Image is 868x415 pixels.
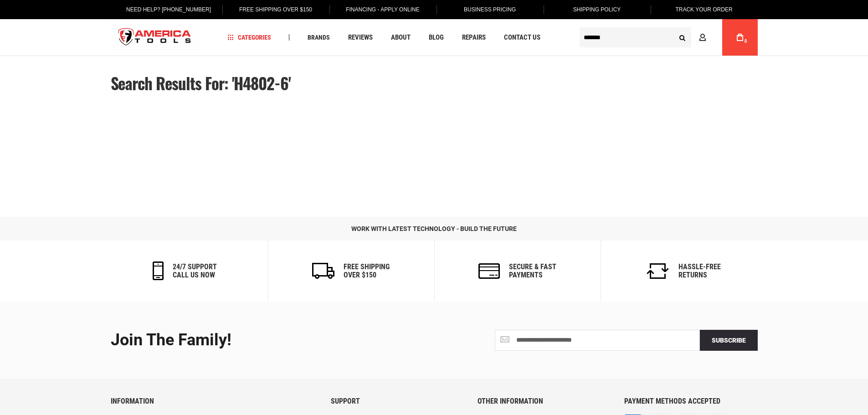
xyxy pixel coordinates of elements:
[227,34,271,41] span: Categories
[344,263,390,279] h6: Free Shipping Over $150
[223,31,275,44] a: Categories
[573,6,621,13] span: Shipping Policy
[509,263,556,279] h6: secure & fast payments
[173,263,217,279] h6: 24/7 support call us now
[348,34,373,41] span: Reviews
[111,397,317,405] h6: INFORMATION
[624,397,757,405] h6: PAYMENT METHODS ACCEPTED
[674,29,691,46] button: Search
[331,397,464,405] h6: SUPPORT
[111,20,199,55] img: America Tools
[111,331,427,349] div: Join the Family!
[731,19,749,56] a: 0
[111,20,199,55] a: store logo
[678,263,721,279] h6: Hassle-Free Returns
[308,34,330,41] span: Brands
[504,34,540,41] span: Contact Us
[387,31,415,44] a: About
[462,34,486,41] span: Repairs
[425,31,448,44] a: Blog
[303,31,334,44] a: Brands
[745,39,747,44] span: 0
[712,337,746,344] span: Subscribe
[700,330,758,351] button: Subscribe
[111,71,291,95] span: Search results for: 'h4802-6'
[458,31,490,44] a: Repairs
[391,34,411,41] span: About
[344,31,377,44] a: Reviews
[429,34,444,41] span: Blog
[500,31,544,44] a: Contact Us
[478,397,611,405] h6: OTHER INFORMATION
